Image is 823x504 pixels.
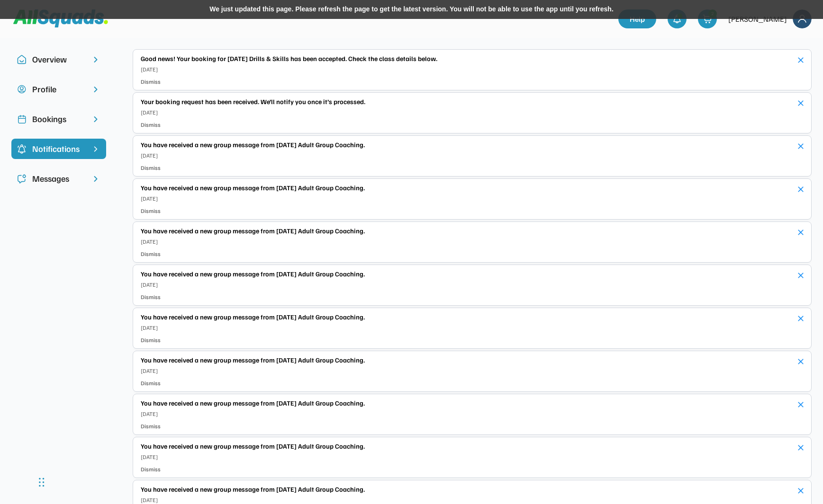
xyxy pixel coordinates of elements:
div: [DATE] [141,195,790,203]
div: Dismiss [141,207,161,215]
img: user-circle.svg [17,85,27,94]
img: Icon%20copy%202.svg [17,115,27,124]
div: You have received a new group message from [DATE] Adult Group Coaching. [141,398,790,408]
div: Dismiss [141,121,161,129]
div: Good news! Your booking for [DATE] Drills & Skills has been accepted. Check the class details below. [141,53,790,63]
div: You have received a new group message from [DATE] Adult Group Coaching. [141,183,790,193]
div: [DATE] [141,238,790,246]
div: Messages [32,172,85,185]
img: shopping-cart-01%20%281%29.svg [703,14,712,24]
img: Icon%20%2820%29.svg [17,144,27,154]
button: close [796,443,805,452]
div: Your booking request has been received. We’ll notify you once it’s processed. [141,97,790,106]
div: Dismiss [141,422,161,431]
div: [PERSON_NAME] [728,13,787,25]
div: Dismiss [141,250,161,258]
div: [DATE] [141,65,790,74]
img: bell-03%20%281%29.svg [672,14,682,24]
img: chevron-right.svg [91,85,100,94]
div: Notifications [32,142,85,155]
img: Icon%20copy%2010.svg [17,55,27,64]
div: [DATE] [141,453,790,461]
img: Icon%20copy%205.svg [17,174,27,184]
div: [DATE] [141,324,790,332]
button: close [796,357,805,366]
div: You have received a new group message from [DATE] Adult Group Coaching. [141,269,790,279]
img: chevron-right%20copy%203.svg [91,144,100,154]
div: [DATE] [141,410,790,418]
div: You have received a new group message from [DATE] Adult Group Coaching. [141,226,790,236]
button: close [796,228,805,237]
button: close [796,55,805,65]
div: You have received a new group message from [DATE] Adult Group Coaching. [141,355,790,365]
div: You have received a new group message from [DATE] Adult Group Coaching. [141,312,790,322]
a: Help [618,9,656,28]
button: close [796,400,805,409]
img: chevron-right.svg [91,174,100,184]
div: Dismiss [141,379,161,388]
img: chevron-right.svg [91,115,100,124]
div: Dismiss [141,164,161,172]
button: close [796,271,805,280]
div: [DATE] [141,281,790,289]
div: Dismiss [141,336,161,345]
button: close [796,141,805,151]
div: [DATE] [141,151,790,160]
div: You have received a new group message from [DATE] Adult Group Coaching. [141,441,790,451]
div: [DATE] [141,108,790,117]
div: Dismiss [141,293,161,301]
div: Profile [32,83,85,96]
button: close [796,314,805,323]
div: Overview [32,53,85,66]
button: close [796,185,805,194]
div: Dismiss [141,78,161,86]
div: [DATE] [141,367,790,375]
div: Dismiss [141,465,161,474]
div: You have received a new group message from [DATE] Adult Group Coaching. [141,140,790,150]
img: chevron-right.svg [91,55,100,64]
img: Frame%2018.svg [793,9,812,28]
button: close [796,98,805,108]
div: Bookings [32,113,85,125]
button: close [796,486,805,495]
div: You have received a new group message from [DATE] Adult Group Coaching. [141,484,790,494]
